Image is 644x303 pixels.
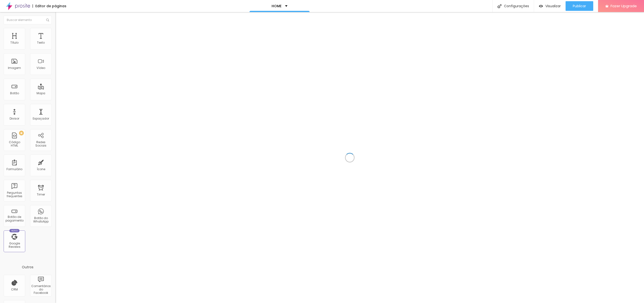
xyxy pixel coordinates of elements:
div: Ícone [37,168,45,171]
div: Redes Sociais [31,141,50,148]
div: CRM [11,288,18,291]
div: Formulário [6,168,22,171]
div: Botão de pagamento [5,215,24,222]
div: Comentários do Facebook [31,284,50,295]
div: Botão [10,92,19,95]
div: Google Reviews [5,242,24,249]
img: Icone [46,19,49,21]
div: Vídeo [37,66,45,70]
div: Código HTML [5,141,24,148]
div: Novo [9,229,20,232]
div: Timer [37,193,45,196]
input: Buscar elemento [4,16,52,24]
button: Publicar [566,1,593,11]
div: Título [10,41,19,44]
div: Espaçador [33,117,49,120]
div: Texto [37,41,45,44]
span: Publicar [573,4,586,8]
div: Editor de páginas [32,4,66,8]
div: Perguntas frequentes [5,191,24,198]
div: Botão do WhatsApp [31,216,50,223]
span: Visualizar [545,4,561,8]
button: Visualizar [534,1,566,11]
div: Imagem [8,66,21,70]
span: Fazer Upgrade [611,4,637,8]
div: Divisor [10,117,19,120]
div: Mapa [37,92,45,95]
img: Icone [497,4,502,8]
img: view-1.svg [539,4,543,8]
p: HOME [272,4,281,8]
